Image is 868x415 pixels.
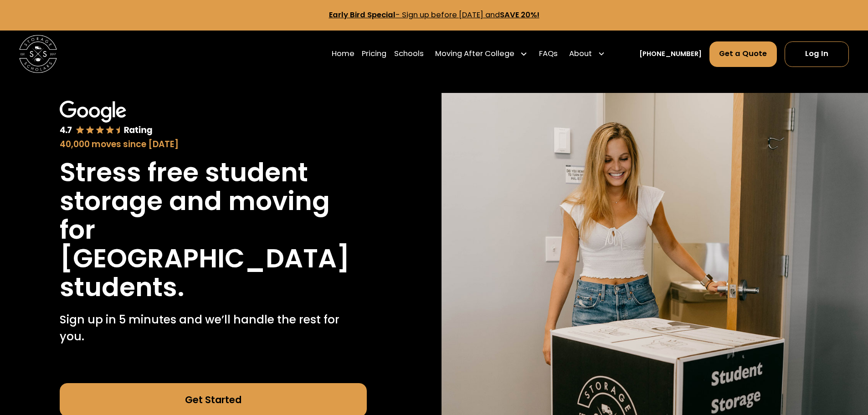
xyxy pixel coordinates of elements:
[639,49,702,59] a: [PHONE_NUMBER]
[435,48,514,60] div: Moving After College
[19,35,57,73] img: Storage Scholars main logo
[60,311,367,345] p: Sign up in 5 minutes and we’ll handle the rest for you.
[362,41,386,67] a: Pricing
[539,41,558,67] a: FAQs
[569,48,592,60] div: About
[60,158,367,244] h1: Stress free student storage and moving for
[60,138,367,151] div: 40,000 moves since [DATE]
[19,35,57,73] a: home
[60,101,153,136] img: Google 4.7 star rating
[394,41,424,67] a: Schools
[332,41,354,67] a: Home
[709,41,777,67] a: Get a Quote
[785,41,849,67] a: Log In
[565,41,609,67] div: About
[329,10,539,20] a: Early Bird Special- Sign up before [DATE] andSAVE 20%!
[500,10,539,20] strong: SAVE 20%!
[329,10,395,20] strong: Early Bird Special
[60,273,185,302] h1: students.
[60,244,350,273] h1: [GEOGRAPHIC_DATA]
[431,41,532,67] div: Moving After College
